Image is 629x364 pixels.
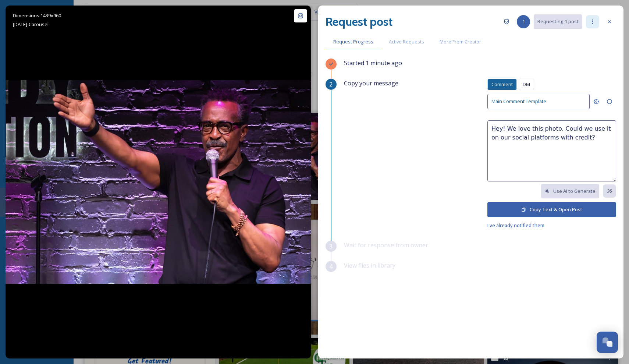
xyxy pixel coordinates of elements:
span: Active Requests [389,38,424,45]
span: More From Creator [440,38,481,45]
span: Started 1 minute ago [344,59,402,67]
span: Copy your message [344,79,398,88]
span: Comment [491,81,513,88]
h2: Request post [326,13,392,31]
span: DM [523,81,530,88]
span: 3 [329,242,333,251]
span: Dimensions: 1439 x 960 [13,12,61,19]
span: [DATE] - Carousel [13,21,49,28]
textarea: Hey! We love this photo. Could we use it on our social platforms with credit? [487,120,616,181]
span: 2 [329,80,333,89]
span: Wait for response from owner [344,241,428,249]
button: Requesting 1 post [534,14,582,29]
span: Request Progress [333,38,373,45]
span: I've already notified them [487,222,544,229]
span: 1 [522,18,525,25]
span: View files in library [344,261,395,269]
span: 4 [329,262,333,271]
button: Copy Text & Open Post [487,202,616,217]
button: Open Chat [597,332,618,353]
button: Use AI to Generate [541,184,599,198]
img: real_timmeadows at comedyconnection ! [6,80,311,284]
span: Main Comment Template [491,98,546,105]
